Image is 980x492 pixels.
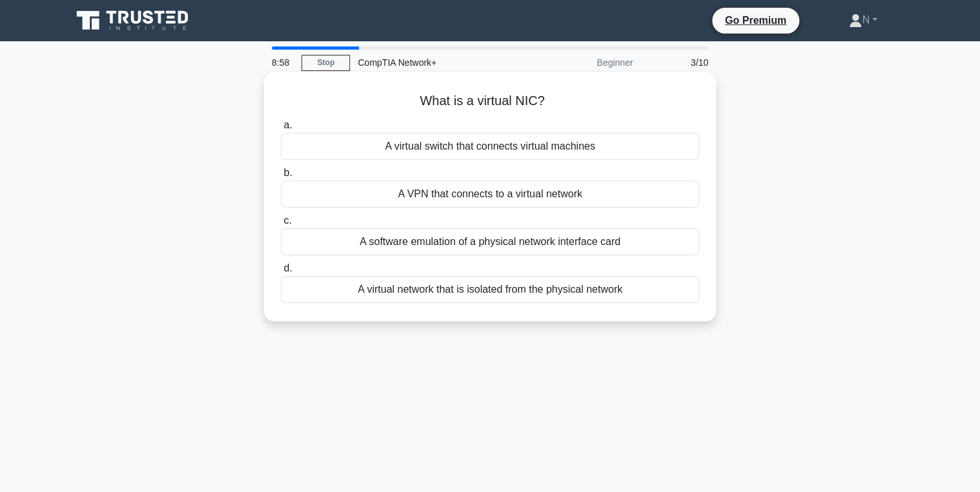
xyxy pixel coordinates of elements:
h5: What is a virtual NIC? [280,93,700,110]
div: 3/10 [640,50,716,75]
div: Beginner [527,50,640,75]
div: CompTIA Network+ [350,50,527,75]
span: a. [283,119,292,130]
div: A VPN that connects to a virtual network [281,181,699,208]
div: 8:58 [264,50,301,75]
a: Stop [301,55,350,71]
span: c. [283,215,291,226]
div: A virtual network that is isolated from the physical network [281,276,699,303]
a: Go Premium [717,12,794,28]
span: b. [283,167,292,178]
span: d. [283,262,292,273]
div: A virtual switch that connects virtual machines [281,133,699,160]
div: A software emulation of a physical network interface card [281,228,699,255]
a: N [818,7,908,33]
